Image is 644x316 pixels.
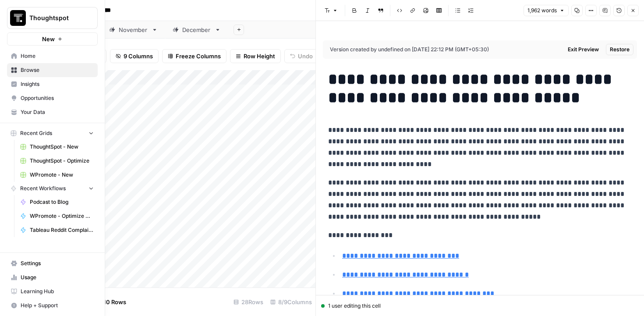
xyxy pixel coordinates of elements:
[30,171,94,179] span: WPromote - New
[30,212,94,220] span: WPromote - Optimize Article
[7,32,98,46] button: New
[7,256,98,270] a: Settings
[330,46,525,53] div: Version created by undefined on [DATE] 22:12 PM (GMT+05:30)
[7,182,98,195] button: Recent Workflows
[10,10,26,26] img: Thoughtspot Logo
[20,129,52,137] span: Recent Grids
[267,295,315,309] div: 8/9 Columns
[102,21,165,39] a: November
[16,195,98,209] a: Podcast to Blog
[21,108,94,116] span: Your Data
[21,80,94,88] span: Insights
[7,105,98,119] a: Your Data
[7,284,98,298] a: Learning Hub
[16,209,98,223] a: WPromote - Optimize Article
[230,295,267,309] div: 28 Rows
[7,77,98,91] a: Insights
[16,223,98,237] a: Tableau Reddit Complaint Collector
[524,5,569,16] button: 1,962 words
[7,63,98,77] a: Browse
[30,226,94,234] span: Tableau Reddit Complaint Collector
[110,49,159,63] button: 9 Columns
[321,302,639,310] div: 1 user editing this cell
[182,25,211,34] div: December
[16,154,98,168] a: ThoughtSpot - Optimize
[21,288,94,295] span: Learning Hub
[230,49,281,63] button: Row Height
[606,44,633,55] button: Restore
[564,44,602,55] button: Exit Preview
[7,49,98,63] a: Home
[42,35,55,43] span: New
[568,46,599,53] span: Exit Preview
[21,52,94,60] span: Home
[119,25,148,34] div: November
[244,52,275,60] span: Row Height
[91,298,126,306] span: Add 10 Rows
[124,52,153,60] span: 9 Columns
[21,259,94,267] span: Settings
[21,273,94,281] span: Usage
[7,91,98,105] a: Opportunities
[16,168,98,182] a: WPromote - New
[16,140,98,154] a: ThoughtSpot - New
[21,302,94,309] span: Help + Support
[298,52,313,60] span: Undo
[284,49,318,63] button: Undo
[165,21,228,39] a: December
[21,94,94,102] span: Opportunities
[162,49,226,63] button: Freeze Columns
[7,270,98,284] a: Usage
[21,66,94,74] span: Browse
[527,7,557,14] span: 1,962 words
[20,185,66,192] span: Recent Workflows
[29,14,82,22] span: Thoughtspot
[176,52,221,60] span: Freeze Columns
[7,7,98,29] button: Workspace: Thoughtspot
[30,198,94,206] span: Podcast to Blog
[30,157,94,165] span: ThoughtSpot - Optimize
[30,143,94,151] span: ThoughtSpot - New
[7,298,98,312] button: Help + Support
[7,127,98,140] button: Recent Grids
[610,46,630,53] span: Restore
